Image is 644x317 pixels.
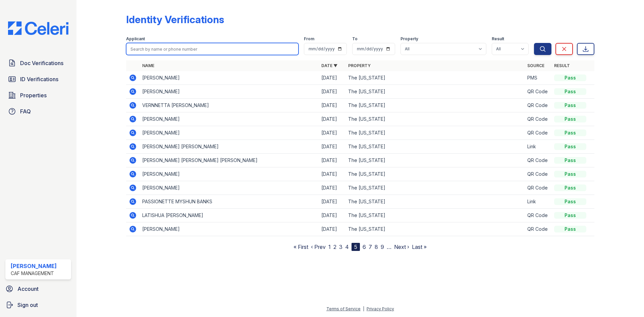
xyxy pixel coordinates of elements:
a: ‹ Prev [311,244,326,250]
a: Date ▼ [321,63,337,68]
td: [DATE] [319,222,345,236]
a: Terms of Service [326,306,361,311]
td: [DATE] [319,154,345,167]
span: FAQ [20,107,31,115]
div: Pass [554,157,586,164]
td: QR Code [525,126,551,140]
div: Pass [554,171,586,177]
div: Pass [554,198,586,205]
td: The [US_STATE] [345,71,525,85]
td: PASSIONETTE MYSHUN BANKS [140,195,319,209]
td: [DATE] [319,167,345,181]
td: VERNNETTA [PERSON_NAME] [140,99,319,112]
a: 7 [369,244,372,250]
td: [DATE] [319,99,345,112]
div: Pass [554,212,586,219]
td: The [US_STATE] [345,154,525,167]
td: LATISHUA [PERSON_NAME] [140,209,319,222]
td: [DATE] [319,71,345,85]
a: Privacy Policy [367,306,394,311]
label: Result [492,36,504,42]
div: Pass [554,143,586,150]
td: The [US_STATE] [345,195,525,209]
td: [PERSON_NAME] [140,71,319,85]
a: 2 [333,244,336,250]
td: [PERSON_NAME] [140,112,319,126]
td: The [US_STATE] [345,181,525,195]
a: Source [527,63,544,68]
td: [DATE] [319,85,345,99]
img: CE_Logo_Blue-a8612792a0a2168367f1c8372b55b34899dd931a85d93a1a3d3e32e68fde9ad4.png [3,21,74,35]
span: … [387,243,391,251]
div: Identity Verifications [126,13,224,25]
td: QR Code [525,209,551,222]
td: [PERSON_NAME] [PERSON_NAME] [PERSON_NAME] [140,154,319,167]
a: 8 [375,244,378,250]
td: [DATE] [319,112,345,126]
a: FAQ [5,105,71,118]
td: [PERSON_NAME] [PERSON_NAME] [140,140,319,154]
td: The [US_STATE] [345,140,525,154]
a: Doc Verifications [5,56,71,70]
td: QR Code [525,222,551,236]
a: 3 [339,244,342,250]
td: [DATE] [319,195,345,209]
td: QR Code [525,112,551,126]
td: QR Code [525,167,551,181]
td: The [US_STATE] [345,167,525,181]
td: Link [525,140,551,154]
td: The [US_STATE] [345,126,525,140]
td: [DATE] [319,140,345,154]
td: The [US_STATE] [345,85,525,99]
a: Properties [5,89,71,102]
td: QR Code [525,85,551,99]
a: 4 [345,244,349,250]
div: Pass [554,102,586,109]
td: The [US_STATE] [345,112,525,126]
span: Properties [20,91,47,99]
td: QR Code [525,99,551,112]
label: To [352,36,358,42]
td: [DATE] [319,126,345,140]
a: Name [142,63,154,68]
td: [DATE] [319,181,345,195]
td: [PERSON_NAME] [140,167,319,181]
a: ID Verifications [5,72,71,86]
td: The [US_STATE] [345,222,525,236]
div: Pass [554,184,586,191]
a: Account [3,282,74,296]
a: Next › [394,244,409,250]
td: [PERSON_NAME] [140,85,319,99]
td: [DATE] [319,209,345,222]
a: Last » [412,244,427,250]
span: Doc Verifications [20,59,63,67]
td: [PERSON_NAME] [140,126,319,140]
span: Account [17,285,39,293]
td: QR Code [525,154,551,167]
span: ID Verifications [20,75,58,83]
div: [PERSON_NAME] [11,262,57,270]
label: Applicant [126,36,145,42]
a: Result [554,63,570,68]
a: 6 [363,244,366,250]
td: The [US_STATE] [345,209,525,222]
a: 1 [328,244,331,250]
td: [PERSON_NAME] [140,222,319,236]
td: Link [525,195,551,209]
input: Search by name or phone number [126,43,299,55]
div: Pass [554,88,586,95]
a: 9 [381,244,384,250]
label: Property [400,36,418,42]
div: | [363,306,364,311]
a: « First [293,244,308,250]
div: CAF Management [11,270,57,277]
a: Sign out [3,298,74,312]
div: Pass [554,226,586,232]
td: QR Code [525,181,551,195]
div: Pass [554,116,586,122]
a: Property [348,63,371,68]
td: PMS [525,71,551,85]
td: [PERSON_NAME] [140,181,319,195]
div: Pass [554,129,586,136]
